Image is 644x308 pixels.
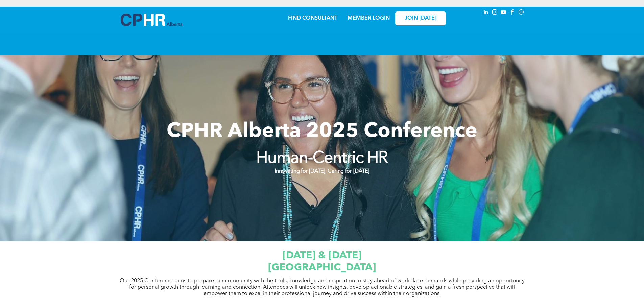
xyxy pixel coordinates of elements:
[120,278,525,297] span: Our 2025 Conference aims to prepare our community with the tools, knowledge and inspiration to st...
[482,8,490,18] a: linkedin
[256,150,388,167] strong: Human-Centric HR
[509,8,516,18] a: facebook
[395,11,446,25] a: JOIN [DATE]
[348,16,390,21] a: MEMBER LOGIN
[121,14,182,26] img: A blue and white logo for cp alberta
[268,263,376,273] span: [GEOGRAPHIC_DATA]
[288,16,337,21] a: FIND CONSULTANT
[283,251,361,261] span: [DATE] & [DATE]
[167,122,477,142] span: CPHR Alberta 2025 Conference
[491,8,499,18] a: instagram
[405,15,436,22] span: JOIN [DATE]
[500,8,507,18] a: youtube
[518,8,525,18] a: Social network
[275,169,369,174] strong: Innovating for [DATE], Caring for [DATE]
